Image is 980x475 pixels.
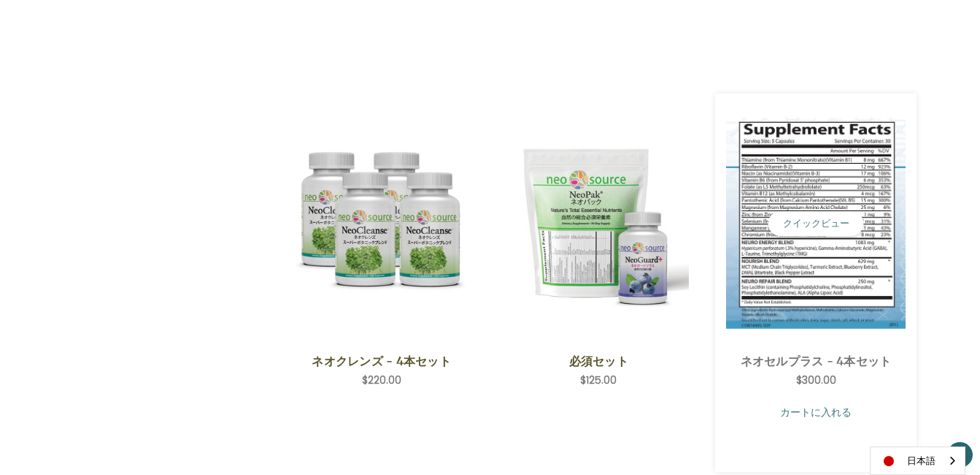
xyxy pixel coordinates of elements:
a: ネオクレンズ - 4本セット [299,352,463,370]
img: ネオクレンズ - 4本セット [291,133,471,313]
span: $220.00 [362,373,401,387]
a: ネオセルプラス - 4本セット [734,352,898,370]
img: 必須セット [509,133,689,313]
a: 必須セット [517,352,681,370]
a: NeoCell Plus - 4 Save Set,$300.00 [726,104,906,342]
button: クイックビュー [768,211,864,236]
a: NeoCleanse - 4 Save Set,$220.00 [291,104,471,342]
a: Essential Set,$125.00 [509,104,689,342]
a: 日本語 [871,447,965,474]
span: $300.00 [796,373,836,387]
a: カートに入れる [726,398,906,426]
div: Language [870,446,965,475]
span: $125.00 [580,373,617,387]
aside: Language selected: 日本語 [870,446,965,475]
